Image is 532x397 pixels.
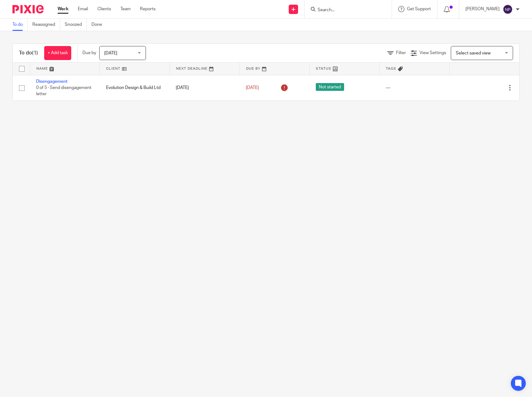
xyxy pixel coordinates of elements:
[419,51,446,55] span: View Settings
[456,51,491,55] span: Select saved view
[36,86,91,96] span: 0 of 5 · Send disengagement letter
[104,51,117,55] span: [DATE]
[91,19,107,31] a: Done
[65,19,87,31] a: Snoozed
[78,6,88,12] a: Email
[503,4,513,14] img: svg%3E
[58,6,68,12] a: Work
[170,75,240,100] td: [DATE]
[386,85,443,91] div: ---
[407,7,431,11] span: Get Support
[386,67,396,70] span: Tags
[19,50,38,56] h1: To do
[246,86,259,90] span: [DATE]
[97,6,111,12] a: Clients
[82,50,96,56] p: Due by
[317,7,373,13] input: Search
[36,79,68,84] a: Disengagement
[120,6,131,12] a: Team
[396,51,406,55] span: Filter
[465,6,500,12] p: [PERSON_NAME]
[100,75,170,100] td: Evolution Design & Build Ltd
[44,46,71,60] a: + Add task
[12,19,28,31] a: To do
[316,83,344,91] span: Not started
[32,50,38,55] span: (1)
[32,19,60,31] a: Reassigned
[140,6,156,12] a: Reports
[12,5,44,13] img: Pixie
